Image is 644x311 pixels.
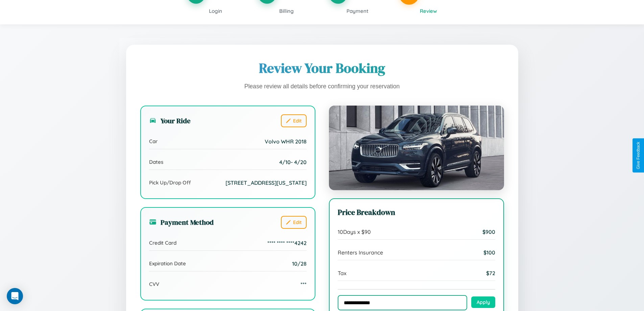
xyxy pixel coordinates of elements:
[140,59,504,77] h1: Review Your Booking
[279,8,294,14] span: Billing
[140,81,504,92] p: Please review all details before confirming your reservation
[420,8,437,14] span: Review
[149,138,158,145] span: Car
[281,216,307,229] button: Edit
[292,260,307,267] span: 10/28
[7,288,23,304] div: Open Intercom Messenger
[636,142,641,169] div: Give Feedback
[281,114,307,127] button: Edit
[338,207,495,218] h3: Price Breakdown
[149,217,214,227] h3: Payment Method
[209,8,222,14] span: Login
[347,8,368,14] span: Payment
[279,159,307,165] span: 4 / 10 - 4 / 20
[482,228,495,235] span: $ 900
[338,228,371,235] span: 10 Days x $ 90
[486,270,495,276] span: $ 72
[149,260,186,267] span: Expiration Date
[149,116,191,126] h3: Your Ride
[149,179,191,186] span: Pick Up/Drop Off
[329,106,504,190] img: Volvo WHR
[265,138,307,145] span: Volvo WHR 2018
[338,270,347,276] span: Tax
[149,240,176,246] span: Credit Card
[149,281,159,287] span: CVV
[149,159,163,165] span: Dates
[483,249,495,256] span: $ 100
[225,179,307,186] span: [STREET_ADDRESS][US_STATE]
[338,249,383,256] span: Renters Insurance
[471,296,495,308] button: Apply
